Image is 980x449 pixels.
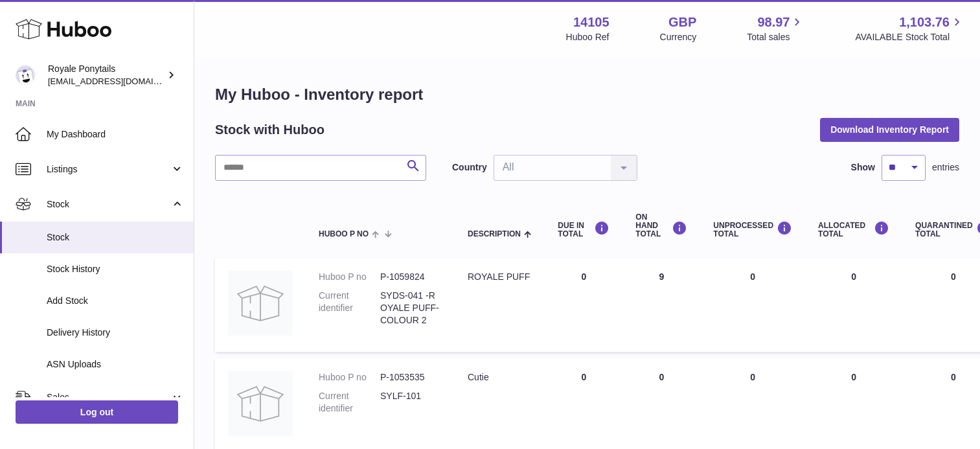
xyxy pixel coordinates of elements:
[47,327,184,339] span: Delivery History
[951,372,956,382] span: 0
[47,295,184,307] span: Add Stock
[47,358,184,371] span: ASN Uploads
[757,14,790,31] span: 98.97
[47,391,170,404] span: Sales
[48,76,190,86] span: [EMAIL_ADDRESS][DOMAIN_NAME]
[855,14,964,43] a: 1,103.76 AVAILABLE Stock Total
[468,371,532,384] div: Cutie
[713,221,792,238] div: UNPROCESSED Total
[468,230,521,238] span: Description
[855,31,964,43] span: AVAILABLE Stock Total
[47,198,170,211] span: Stock
[747,14,804,43] a: 98.97 Total sales
[545,258,622,352] td: 0
[660,31,697,43] div: Currency
[16,65,35,85] img: qphill92@gmail.com
[47,263,184,275] span: Stock History
[319,230,369,238] span: Huboo P no
[319,390,380,415] dt: Current identifier
[16,400,178,424] a: Log out
[319,271,380,283] dt: Huboo P no
[380,271,442,283] dd: P-1059824
[805,258,902,352] td: 0
[468,271,532,283] div: ROYALE PUFF
[899,14,950,31] span: 1,103.76
[951,271,956,282] span: 0
[668,14,696,31] strong: GBP
[558,221,610,238] div: DUE IN TOTAL
[380,371,442,384] dd: P-1053535
[452,161,487,174] label: Country
[47,231,184,244] span: Stock
[215,84,959,105] h1: My Huboo - Inventory report
[818,221,889,238] div: ALLOCATED Total
[319,290,380,327] dt: Current identifier
[319,371,380,384] dt: Huboo P no
[380,390,442,415] dd: SYLF-101
[622,258,700,352] td: 9
[635,213,687,239] div: ON HAND Total
[747,31,804,43] span: Total sales
[851,161,875,174] label: Show
[47,128,184,141] span: My Dashboard
[48,63,165,87] div: Royale Ponytails
[820,118,959,141] button: Download Inventory Report
[228,371,293,436] img: product image
[700,258,805,352] td: 0
[215,121,325,139] h2: Stock with Huboo
[228,271,293,336] img: product image
[47,163,170,176] span: Listings
[380,290,442,327] dd: SYDS-041 -ROYALE PUFF-COLOUR 2
[566,31,610,43] div: Huboo Ref
[573,14,610,31] strong: 14105
[932,161,959,174] span: entries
